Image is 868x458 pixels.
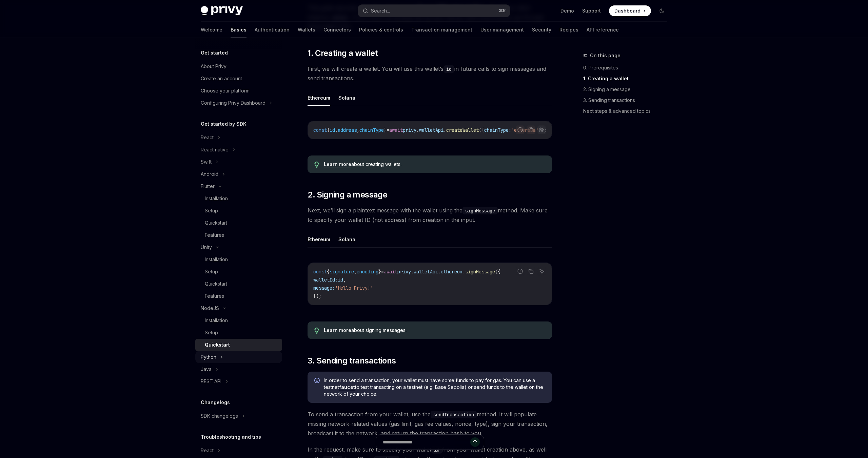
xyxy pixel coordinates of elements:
[479,127,484,133] span: ({
[527,125,535,134] button: Copy the contents from the code block
[231,22,246,38] a: Basics
[357,269,378,275] span: encoding
[205,292,224,300] div: Features
[314,162,319,168] svg: Tip
[195,60,282,72] a: About Privy
[397,269,411,275] span: privy
[511,127,538,133] span: 'ethereum'
[205,268,218,276] div: Setup
[201,120,246,128] h5: Get started by SDK
[323,22,351,38] a: Connectors
[614,7,640,14] span: Dashboard
[371,7,390,15] div: Search...
[201,22,222,38] a: Welcome
[411,22,472,38] a: Transaction management
[201,49,228,57] h5: Get started
[338,90,355,106] button: Solana
[387,127,389,133] span: =
[438,269,441,275] span: .
[201,99,265,107] div: Configuring Privy Dashboard
[499,8,506,14] span: ⌘ K
[205,316,228,325] div: Installation
[201,433,261,441] h5: Troubleshooting and tips
[195,327,282,339] a: Setup
[201,75,242,83] div: Create an account
[470,437,480,447] button: Send message
[330,269,354,275] span: signature
[308,189,387,200] span: 2. Signing a message
[384,127,387,133] span: }
[335,127,338,133] span: ,
[465,269,495,275] span: signMessage
[537,267,546,276] button: Ask AI
[359,22,403,38] a: Policies & controls
[313,277,338,283] span: walletId:
[416,127,419,133] span: .
[335,285,373,291] span: 'Hello Privy!'
[205,255,228,264] div: Installation
[327,269,330,275] span: {
[537,125,546,134] button: Ask AI
[324,161,351,167] a: Learn more
[516,267,525,276] button: Report incorrect code
[308,355,396,366] span: 3. Sending transactions
[419,127,443,133] span: walletApi
[205,219,227,227] div: Quickstart
[389,127,403,133] span: await
[205,329,218,337] div: Setup
[441,269,462,275] span: ethereum
[443,65,454,73] code: id
[560,7,574,14] a: Demo
[583,95,673,106] a: 3. Sending transactions
[201,6,243,16] img: dark logo
[359,127,384,133] span: chainType
[338,277,343,283] span: id
[338,231,355,247] button: Solana
[583,62,673,73] a: 0. Prerequisites
[527,267,535,276] button: Copy the contents from the code block
[583,106,673,117] a: Next steps & advanced topics
[308,231,330,247] button: Ethereum
[378,269,381,275] span: }
[205,207,218,215] div: Setup
[384,269,397,275] span: await
[314,378,321,384] svg: Info
[201,158,212,166] div: Swift
[495,269,500,275] span: ({
[314,328,319,334] svg: Tip
[195,278,282,290] a: Quickstart
[339,384,355,390] a: faucet
[411,269,414,275] span: .
[195,85,282,97] a: Choose your platform
[324,327,545,334] div: about signing messages.
[381,269,384,275] span: =
[480,22,524,38] a: User management
[201,170,218,178] div: Android
[431,411,477,418] code: sendTransaction
[446,127,479,133] span: createWallet
[358,5,510,17] button: Search...⌘K
[313,269,327,275] span: const
[484,127,511,133] span: chainType:
[590,51,620,60] span: On this page
[195,290,282,302] a: Features
[327,127,330,133] span: {
[324,161,545,168] div: about creating wallets.
[308,206,552,225] span: Next, we’ll sign a plaintext message with the wallet using the method. Make sure to specify your ...
[201,377,221,386] div: REST API
[195,217,282,229] a: Quickstart
[201,133,214,142] div: React
[201,182,215,190] div: Flutter
[308,90,330,106] button: Ethereum
[403,127,416,133] span: privy
[609,5,651,16] a: Dashboard
[338,127,357,133] span: address
[201,446,214,455] div: React
[201,62,226,70] div: About Privy
[308,64,552,83] span: First, we will create a wallet. You will use this wallet’s in future calls to sign messages and s...
[201,353,216,361] div: Python
[201,304,219,312] div: NodeJS
[656,5,667,16] button: Toggle dark mode
[195,192,282,205] a: Installation
[205,280,227,288] div: Quickstart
